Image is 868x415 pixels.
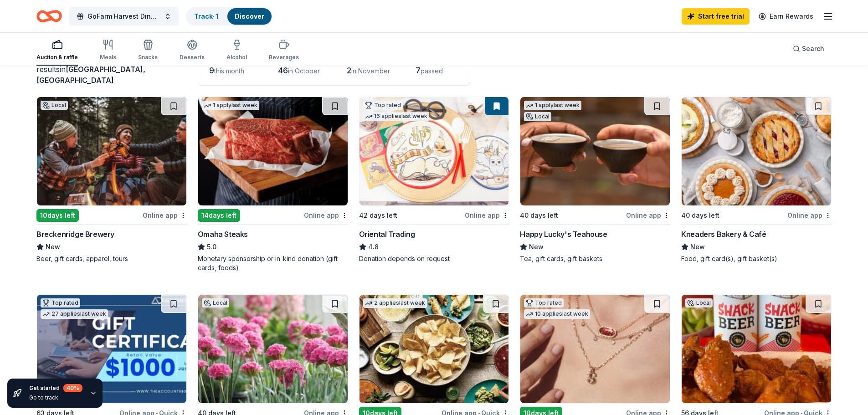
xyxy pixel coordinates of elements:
[347,66,351,75] span: 2
[198,254,348,272] div: Monetary sponsorship or in-kind donation (gift cards, foods)
[465,210,509,221] div: Online app
[269,36,299,66] button: Beverages
[682,97,831,205] img: Image for Kneaders Bakery & Café
[138,36,158,66] button: Snacks
[524,101,581,110] div: 1 apply last week
[69,7,179,26] button: GoFarm Harvest Dinner 2025
[802,43,824,54] span: Search
[360,295,509,403] img: Image for Pappas Restaurants
[29,394,82,401] div: Go to track
[198,97,348,205] img: Image for Omaha Steaks
[690,241,705,252] span: New
[351,67,390,75] span: in November
[520,229,607,240] div: Happy Lucky's Teahouse
[288,67,320,75] span: in October
[207,241,216,252] span: 5.0
[359,254,509,263] div: Donation depends on request
[681,210,719,221] div: 40 days left
[681,229,766,240] div: Kneaders Bakery & Café
[360,97,509,205] img: Image for Oriental Trading
[520,295,670,403] img: Image for Kendra Scott
[41,309,108,319] div: 27 applies last week
[278,66,288,75] span: 46
[36,209,79,222] div: 10 days left
[41,298,80,307] div: Top rated
[100,36,116,66] button: Meals
[37,97,186,205] img: Image for Breckenridge Brewery
[226,36,247,66] button: Alcohol
[180,36,205,66] button: Desserts
[520,210,558,221] div: 40 days left
[682,8,750,25] a: Start free trial
[235,12,264,20] a: Discover
[186,7,272,26] button: Track· 1Discover
[202,298,229,307] div: Local
[143,210,187,221] div: Online app
[36,5,62,27] a: Home
[363,112,429,121] div: 16 applies last week
[198,229,248,240] div: Omaha Steaks
[520,97,670,205] img: Image for Happy Lucky's Teahouse
[520,97,670,263] a: Image for Happy Lucky's Teahouse1 applylast weekLocal40 days leftOnline appHappy Lucky's Teahouse...
[36,36,78,66] button: Auction & raffle
[87,11,160,22] span: GoFarm Harvest Dinner 2025
[363,101,403,110] div: Top rated
[36,54,78,61] div: Auction & raffle
[626,210,670,221] div: Online app
[529,241,544,252] span: New
[787,210,832,221] div: Online app
[416,66,421,75] span: 7
[681,254,832,263] div: Food, gift card(s), gift basket(s)
[786,40,832,58] button: Search
[421,67,443,75] span: passed
[363,298,427,308] div: 2 applies last week
[682,295,831,403] img: Image for Wing Shack
[520,254,670,263] div: Tea, gift cards, gift baskets
[36,64,187,86] div: results
[214,67,244,75] span: this month
[63,384,82,392] div: 40 %
[180,54,205,61] div: Desserts
[36,254,187,263] div: Beer, gift cards, apparel, tours
[359,97,509,263] a: Image for Oriental TradingTop rated16 applieslast week42 days leftOnline appOriental Trading4.8Do...
[209,66,214,75] span: 9
[359,210,397,221] div: 42 days left
[681,97,832,263] a: Image for Kneaders Bakery & Café40 days leftOnline appKneaders Bakery & CaféNewFood, gift card(s)...
[41,101,68,110] div: Local
[29,384,82,392] div: Get started
[198,295,348,403] img: Image for Tagawa Gardens
[368,241,379,252] span: 4.8
[37,295,186,403] img: Image for The Accounting Doctor
[36,229,114,240] div: Breckenridge Brewery
[524,112,551,121] div: Local
[524,309,590,319] div: 10 applies last week
[359,229,415,240] div: Oriental Trading
[198,97,348,272] a: Image for Omaha Steaks 1 applylast week14days leftOnline appOmaha Steaks5.0Monetary sponsorship o...
[138,54,158,61] div: Snacks
[46,241,60,252] span: New
[194,12,218,20] a: Track· 1
[304,210,348,221] div: Online app
[226,54,247,61] div: Alcohol
[753,8,819,25] a: Earn Rewards
[36,97,187,263] a: Image for Breckenridge BreweryLocal10days leftOnline appBreckenridge BreweryNewBeer, gift cards, ...
[100,54,116,61] div: Meals
[524,298,564,307] div: Top rated
[269,54,299,61] div: Beverages
[198,209,240,222] div: 14 days left
[685,298,713,307] div: Local
[202,101,259,110] div: 1 apply last week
